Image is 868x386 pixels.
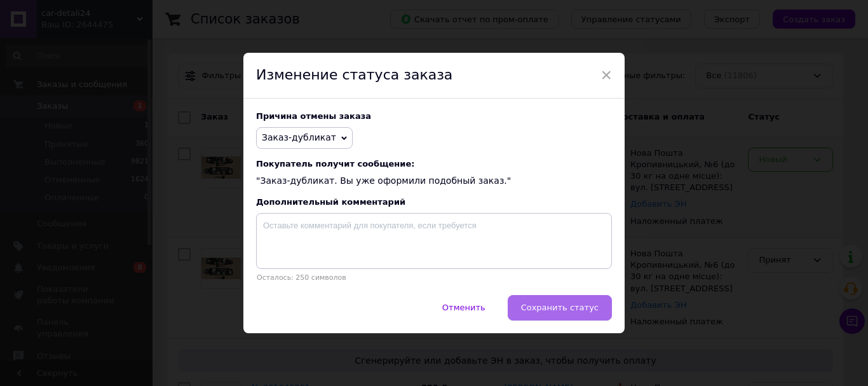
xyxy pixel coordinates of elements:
div: Дополнительный комментарий [256,197,612,207]
p: Осталось: 250 символов [256,273,612,282]
span: Сохранить статус [521,303,599,312]
button: Отменить [429,295,499,321]
span: Заказ-дубликат [262,132,336,142]
div: Причина отмены заказа [256,111,612,121]
div: Изменение статуса заказа [243,53,625,99]
span: Покупатель получит сообщение: [256,159,612,169]
span: Отменить [442,303,485,312]
span: × [600,64,612,86]
button: Сохранить статус [508,295,612,321]
div: "Заказ-дубликат. Вы уже оформили подобный заказ." [256,159,612,188]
